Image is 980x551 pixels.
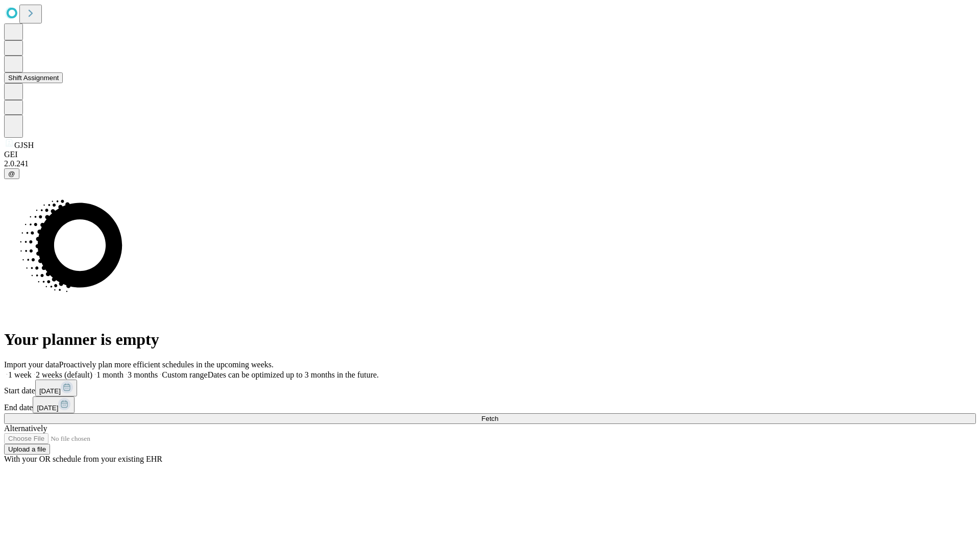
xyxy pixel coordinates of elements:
[59,360,274,369] span: Proactively plan more efficient schedules in the upcoming weeks.
[128,370,158,379] span: 3 months
[162,370,207,379] span: Custom range
[37,404,58,412] span: [DATE]
[8,170,15,178] span: @
[4,424,47,433] span: Alternatively
[4,396,976,413] div: End date
[8,370,32,379] span: 1 week
[481,415,498,422] span: Fetch
[39,387,61,395] span: [DATE]
[96,370,124,379] span: 1 month
[4,330,976,349] h1: Your planner is empty
[4,360,59,369] span: Import your data
[4,455,162,463] span: With your OR schedule from your existing EHR
[208,370,379,379] span: Dates can be optimized up to 3 months in the future.
[4,413,976,424] button: Fetch
[4,168,19,179] button: @
[4,444,50,455] button: Upload a file
[35,380,77,396] button: [DATE]
[4,150,976,159] div: GEI
[4,72,63,83] button: Shift Assignment
[36,370,92,379] span: 2 weeks (default)
[4,159,976,168] div: 2.0.241
[14,141,34,149] span: GJSH
[4,380,976,396] div: Start date
[33,396,75,413] button: [DATE]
